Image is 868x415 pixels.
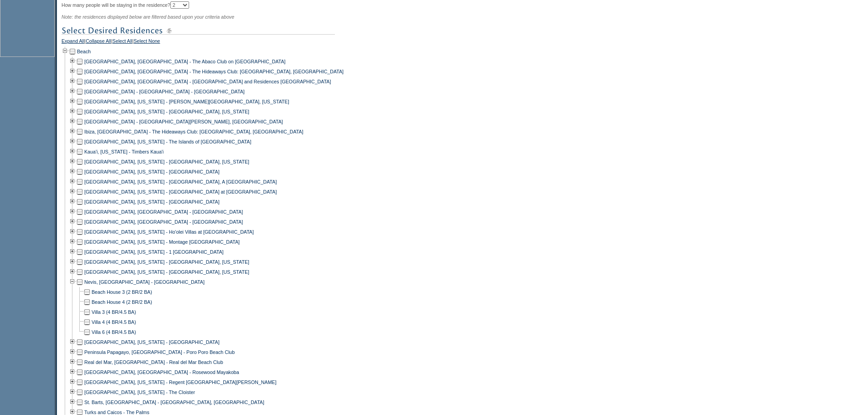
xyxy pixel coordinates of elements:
a: [GEOGRAPHIC_DATA], [US_STATE] - Ho'olei Villas at [GEOGRAPHIC_DATA] [84,229,254,235]
a: Villa 3 (4 BR/4.5 BA) [92,309,136,315]
a: [GEOGRAPHIC_DATA], [US_STATE] - [GEOGRAPHIC_DATA], A [GEOGRAPHIC_DATA] [84,179,277,184]
a: Villa 4 (4 BR/4.5 BA) [92,319,136,325]
a: [GEOGRAPHIC_DATA], [US_STATE] - [GEOGRAPHIC_DATA] [84,199,220,205]
div: | | | [62,38,351,46]
a: [GEOGRAPHIC_DATA], [US_STATE] - [PERSON_NAME][GEOGRAPHIC_DATA], [US_STATE] [84,99,289,104]
a: [GEOGRAPHIC_DATA] - [GEOGRAPHIC_DATA] - [GEOGRAPHIC_DATA] [84,89,245,94]
a: Beach House 3 (2 BR/2 BA) [92,289,152,295]
a: St. Barts, [GEOGRAPHIC_DATA] - [GEOGRAPHIC_DATA], [GEOGRAPHIC_DATA] [84,400,264,405]
a: [GEOGRAPHIC_DATA], [US_STATE] - Regent [GEOGRAPHIC_DATA][PERSON_NAME] [84,379,277,385]
a: Real del Mar, [GEOGRAPHIC_DATA] - Real del Mar Beach Club [84,359,223,365]
a: [GEOGRAPHIC_DATA], [GEOGRAPHIC_DATA] - Rosewood Mayakoba [84,369,239,375]
a: [GEOGRAPHIC_DATA], [US_STATE] - [GEOGRAPHIC_DATA], [US_STATE] [84,269,249,275]
a: [GEOGRAPHIC_DATA] - [GEOGRAPHIC_DATA][PERSON_NAME], [GEOGRAPHIC_DATA] [84,119,283,124]
a: [GEOGRAPHIC_DATA], [GEOGRAPHIC_DATA] - [GEOGRAPHIC_DATA] and Residences [GEOGRAPHIC_DATA] [84,79,331,84]
a: Nevis, [GEOGRAPHIC_DATA] - [GEOGRAPHIC_DATA] [84,279,205,285]
a: [GEOGRAPHIC_DATA], [US_STATE] - [GEOGRAPHIC_DATA] [84,339,220,345]
a: [GEOGRAPHIC_DATA], [GEOGRAPHIC_DATA] - [GEOGRAPHIC_DATA] [84,219,243,225]
a: Ibiza, [GEOGRAPHIC_DATA] - The Hideaways Club: [GEOGRAPHIC_DATA], [GEOGRAPHIC_DATA] [84,129,303,134]
a: [GEOGRAPHIC_DATA], [US_STATE] - Montage [GEOGRAPHIC_DATA] [84,239,240,245]
a: [GEOGRAPHIC_DATA], [GEOGRAPHIC_DATA] - The Abaco Club on [GEOGRAPHIC_DATA] [84,59,286,64]
a: Beach House 4 (2 BR/2 BA) [92,299,152,305]
a: Expand All [62,38,84,46]
a: Beach [77,49,91,54]
a: Villa 6 (4 BR/4.5 BA) [92,329,136,335]
a: [GEOGRAPHIC_DATA], [US_STATE] - [GEOGRAPHIC_DATA] [84,169,220,174]
a: Peninsula Papagayo, [GEOGRAPHIC_DATA] - Poro Poro Beach Club [84,349,235,355]
a: Select None [134,38,160,46]
a: [GEOGRAPHIC_DATA], [US_STATE] - [GEOGRAPHIC_DATA], [US_STATE] [84,159,249,164]
span: Note: the residences displayed below are filtered based upon your criteria above [62,14,234,20]
a: Collapse All [86,38,111,46]
a: [GEOGRAPHIC_DATA], [US_STATE] - [GEOGRAPHIC_DATA], [US_STATE] [84,259,249,265]
a: Turks and Caicos - The Palms [84,410,149,415]
a: [GEOGRAPHIC_DATA], [US_STATE] - 1 [GEOGRAPHIC_DATA] [84,249,224,255]
a: [GEOGRAPHIC_DATA], [GEOGRAPHIC_DATA] - The Hideaways Club: [GEOGRAPHIC_DATA], [GEOGRAPHIC_DATA] [84,69,344,74]
a: [GEOGRAPHIC_DATA], [US_STATE] - [GEOGRAPHIC_DATA] at [GEOGRAPHIC_DATA] [84,189,277,195]
a: Select All [113,38,133,46]
a: Kaua'i, [US_STATE] - Timbers Kaua'i [84,149,164,154]
a: [GEOGRAPHIC_DATA], [US_STATE] - The Cloister [84,389,195,395]
a: [GEOGRAPHIC_DATA], [US_STATE] - [GEOGRAPHIC_DATA], [US_STATE] [84,109,249,114]
a: [GEOGRAPHIC_DATA], [US_STATE] - The Islands of [GEOGRAPHIC_DATA] [84,139,251,144]
a: [GEOGRAPHIC_DATA], [GEOGRAPHIC_DATA] - [GEOGRAPHIC_DATA] [84,209,243,215]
